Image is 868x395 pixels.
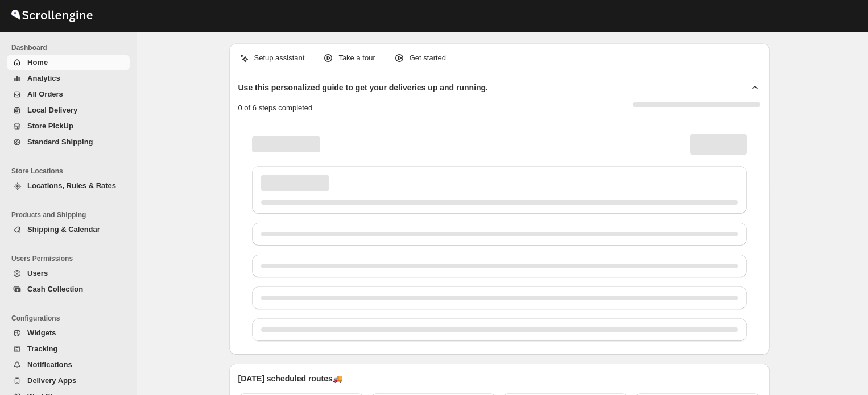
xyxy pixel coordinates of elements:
span: Notifications [27,360,72,369]
span: All Orders [27,90,63,98]
span: Analytics [27,74,60,82]
span: Widgets [27,329,56,337]
span: Standard Shipping [27,138,93,146]
p: 0 of 6 steps completed [238,102,313,114]
span: Local Delivery [27,106,77,114]
span: Locations, Rules & Rates [27,181,116,190]
span: Users Permissions [11,254,131,263]
button: Shipping & Calendar [7,222,130,238]
span: Store Locations [11,167,131,176]
span: Cash Collection [27,285,83,293]
button: Widgets [7,325,130,341]
button: Delivery Apps [7,373,130,389]
span: Store PickUp [27,122,73,130]
p: [DATE] scheduled routes 🚚 [238,373,760,384]
span: Products and Shipping [11,210,131,219]
button: Notifications [7,357,130,373]
button: Home [7,55,130,70]
span: Delivery Apps [27,376,76,385]
button: Analytics [7,70,130,86]
button: Locations, Rules & Rates [7,178,130,194]
p: Get started [410,52,446,64]
button: Tracking [7,341,130,357]
div: Page loading [238,123,760,346]
span: Users [27,269,48,277]
p: Take a tour [338,52,375,64]
span: Configurations [11,314,131,323]
button: All Orders [7,86,130,102]
span: Home [27,58,48,66]
button: Users [7,265,130,281]
span: Tracking [27,344,57,353]
button: Cash Collection [7,281,130,297]
span: Dashboard [11,43,131,52]
span: Shipping & Calendar [27,225,100,234]
h2: Use this personalized guide to get your deliveries up and running. [238,82,489,93]
p: Setup assistant [254,52,305,64]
